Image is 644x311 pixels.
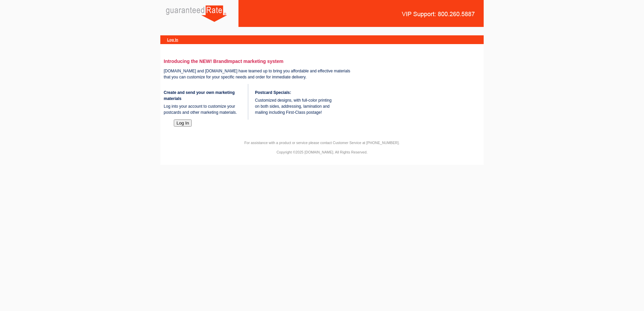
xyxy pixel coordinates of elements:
[255,90,336,96] h4: Postcard Specials:
[164,68,357,80] p: [DOMAIN_NAME] and [DOMAIN_NAME] have teamed up to bring you affordable and effective materials th...
[164,90,245,102] h4: Create and send your own marketing materials
[167,38,178,42] a: Log In
[174,119,192,127] button: Log In
[164,103,245,115] p: Log into your account to customize your postcards and other marketing materials.
[160,140,484,146] p: For assistance with a product or service please contact Customer Service at [PHONE_NUMBER].
[164,59,357,64] h3: Introducing the NEW! BrandImpact marketing system
[160,149,484,155] p: Copyright ©2025 [DOMAIN_NAME]. All Rights Reserved.
[255,97,336,115] p: Customized designs, with full-color printing on both sides, addressing, lamination and mailing in...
